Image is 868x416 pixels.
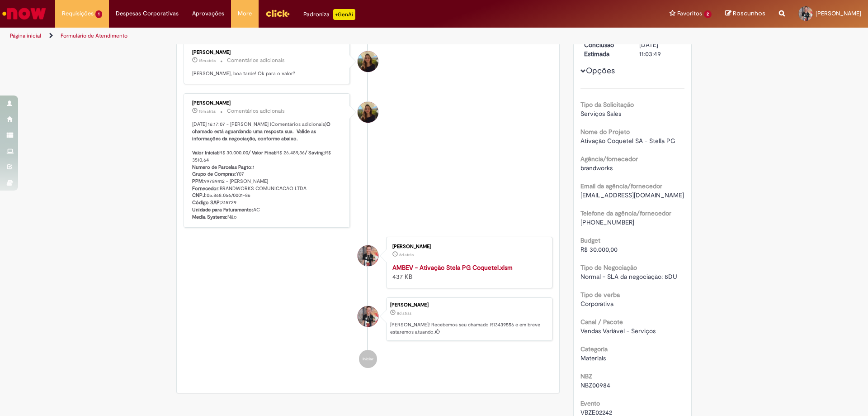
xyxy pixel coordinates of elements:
time: 29/08/2025 16:17:07 [199,109,216,114]
div: Padroniza [303,9,355,20]
a: Rascunhos [725,10,765,18]
span: R$ 30.000,00 [580,245,618,253]
div: Lara Moccio Breim Solera [358,51,378,72]
span: Favoritos [677,9,702,18]
span: Vendas Variável - Serviços [580,327,656,335]
p: [DATE] 16:17:07 - [PERSON_NAME] (Comentários adicionais) R$ 30.000,00 R$ 26.489,36 R$ 3510,64 1 Y... [192,121,343,220]
span: Normal - SLA da negociação: 8DU [580,273,677,281]
span: 8d atrás [399,252,414,258]
div: Victor Grecco [358,245,378,266]
span: brandworks [580,164,613,172]
small: Comentários adicionais [227,57,285,64]
b: Unidade para Faturamento: [192,206,253,213]
time: 22/08/2025 11:49:03 [399,252,414,258]
p: +GenAi [333,9,355,20]
span: More [238,9,252,18]
span: [PERSON_NAME] [816,10,861,17]
b: Numero de Parcelas Pagto: [192,164,253,171]
span: Requisições [62,9,94,18]
span: [PHONE_NUMBER] [580,218,634,226]
span: Aprovações [192,9,224,18]
b: O chamado está aguardando uma resposta sua. Valide as informações da negociação, conforme abaixo.... [192,121,332,156]
p: [PERSON_NAME], boa tarde! Ok para o valor? [192,70,343,77]
span: 8d atrás [397,311,411,316]
dt: Conclusão Estimada [577,40,633,58]
span: 1 [95,10,102,18]
time: 29/08/2025 16:17:27 [199,58,216,63]
b: Tipo de verba [580,291,620,299]
b: Nome do Projeto [580,128,630,136]
span: 15m atrás [199,58,216,63]
span: [EMAIL_ADDRESS][DOMAIN_NAME] [580,191,684,199]
b: / Valor Final: [248,149,276,156]
b: NBZ [580,372,592,380]
div: 437 KB [392,263,543,281]
p: [PERSON_NAME]! Recebemos seu chamado R13439556 e em breve estaremos atuando. [390,321,547,335]
span: Serviços Sales [580,110,621,118]
b: Canal / Pacote [580,318,623,326]
a: Página inicial [10,32,41,39]
b: Tipo de Negociação [580,263,637,272]
span: Materiais [580,354,606,362]
b: Agência/fornecedor [580,155,638,163]
b: Budget [580,236,600,244]
b: Evento [580,399,600,407]
span: 15m atrás [199,109,216,114]
time: 22/08/2025 11:49:07 [397,311,411,316]
b: Telefone da agência/fornecedor [580,209,671,217]
b: Media Systems: [192,214,227,220]
b: CNPJ: [192,192,207,199]
img: click_logo_yellow_360x200.png [265,6,290,20]
span: Ativação Coquetel SA - Stella PG [580,137,675,145]
b: Categoria [580,345,608,353]
ul: Trilhas de página [7,28,572,44]
span: Despesas Corporativas [116,9,179,18]
span: Rascunhos [733,9,765,18]
b: / Saving: [305,149,325,156]
b: Grupo de Compras: [192,171,236,177]
li: Victor Grecco [184,297,552,341]
span: 2 [704,10,712,18]
b: PPM: [192,178,204,185]
small: Comentários adicionais [227,107,285,115]
div: [PERSON_NAME] [390,302,547,308]
b: Email da agência/fornecedor [580,182,662,190]
div: [PERSON_NAME] [192,100,343,106]
a: Formulário de Atendimento [61,32,127,39]
div: Victor Grecco [358,306,378,327]
div: [PERSON_NAME] [192,50,343,55]
span: Corporativa [580,300,613,308]
b: Tipo da Solicitação [580,100,634,109]
div: [DATE] 11:03:49 [639,40,681,58]
a: AMBEV - Ativação Stela PG Coquetel.xlsm [392,263,513,272]
b: Código SAP: [192,199,221,206]
div: Lara Moccio Breim Solera [358,102,378,123]
div: [PERSON_NAME] [392,244,543,249]
span: NBZ00984 [580,381,610,389]
img: ServiceNow [1,5,47,23]
b: Fornecedor: [192,185,220,192]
